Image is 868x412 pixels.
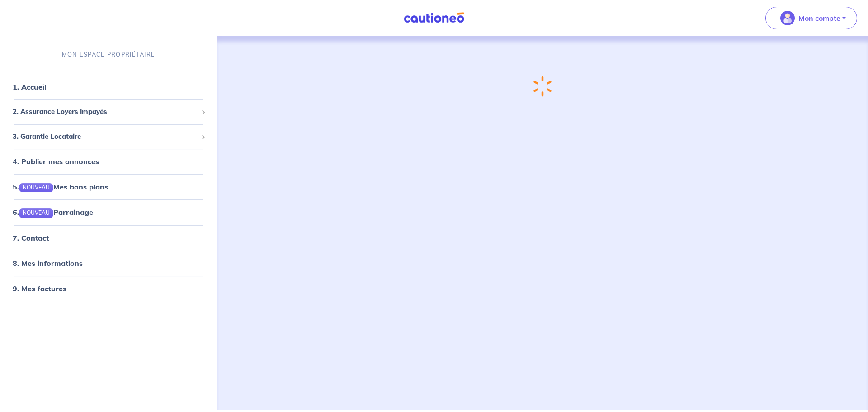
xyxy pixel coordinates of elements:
[13,259,83,268] a: 8. Mes informations
[533,76,552,97] img: loading-spinner
[4,128,213,146] div: 3. Garantie Locataire
[780,11,795,25] img: illu_account_valid_menu.svg
[13,182,108,191] a: 5.NOUVEAUMes bons plans
[4,178,213,196] div: 5.NOUVEAUMes bons plans
[13,132,198,142] span: 3. Garantie Locataire
[4,254,213,272] div: 8. Mes informations
[13,107,198,117] span: 2. Assurance Loyers Impayés
[4,279,213,298] div: 9. Mes factures
[13,284,66,293] a: 9. Mes factures
[13,157,99,166] a: 4. Publier mes annonces
[400,12,468,24] img: Cautioneo
[4,78,213,96] div: 1. Accueil
[4,229,213,247] div: 7. Contact
[4,152,213,170] div: 4. Publier mes annonces
[13,233,49,242] a: 7. Contact
[4,103,213,121] div: 2. Assurance Loyers Impayés
[765,7,857,29] button: illu_account_valid_menu.svgMon compte
[798,13,840,24] p: Mon compte
[13,82,46,91] a: 1. Accueil
[13,208,93,217] a: 6.NOUVEAUParrainage
[62,50,155,59] p: MON ESPACE PROPRIÉTAIRE
[4,203,213,221] div: 6.NOUVEAUParrainage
